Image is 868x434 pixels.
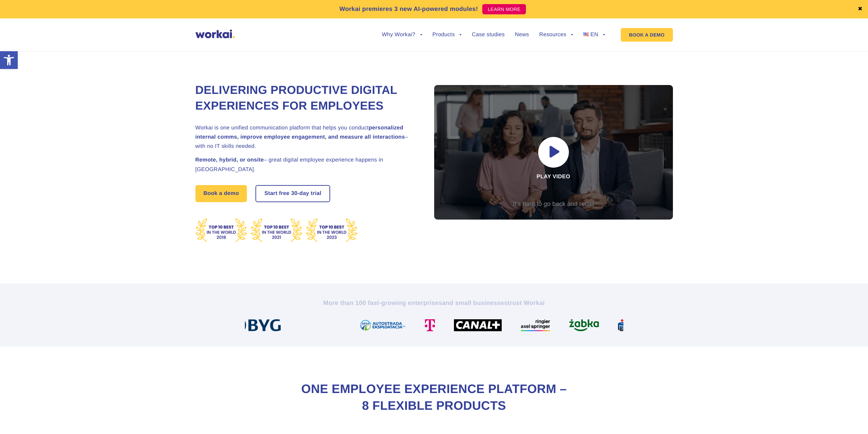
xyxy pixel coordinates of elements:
a: Case studies [472,32,504,38]
a: ✖ [858,6,863,12]
p: Workai premieres 3 new AI-powered modules! [339,4,478,14]
i: and small businesses [442,299,507,306]
strong: Remote, hybrid, or onsite [195,157,264,163]
a: Resources [539,32,573,38]
h1: Delivering Productive Digital Experiences for Employees [195,83,417,114]
h2: More than 100 fast-growing enterprises trust Workai [245,299,623,307]
a: News [515,32,529,38]
a: Products [432,32,462,38]
a: Start free30-daytrial [256,186,329,201]
a: Book a demo [195,185,247,202]
a: Why Workai? [382,32,422,38]
div: Play video [434,85,673,220]
h2: One Employee Experience Platform – 8 flexible products [298,381,571,414]
a: BOOK A DEMO [621,28,673,42]
a: LEARN MORE [482,4,526,14]
span: EN [590,32,598,38]
i: 30-day [291,191,309,196]
h2: – great digital employee experience happens in [GEOGRAPHIC_DATA]. [195,155,417,174]
h2: Workai is one unified communication platform that helps you conduct – with no IT skills needed. [195,123,417,151]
